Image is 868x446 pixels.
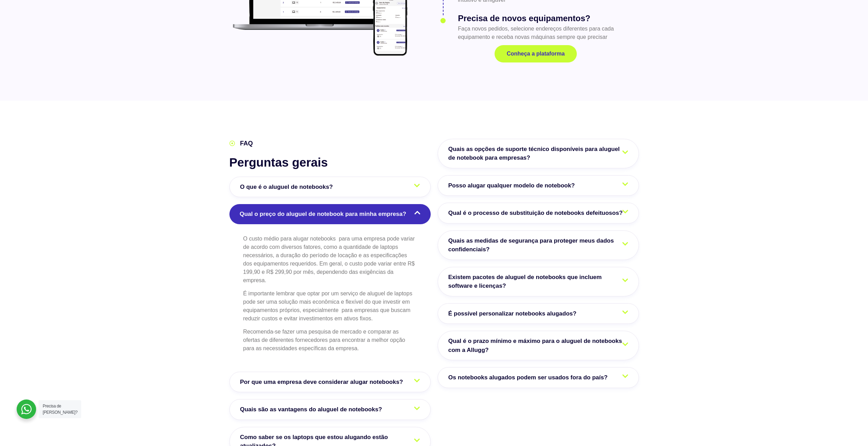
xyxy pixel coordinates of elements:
a: É possível personalizar notebooks alugados? [438,303,639,324]
span: Precisa de [PERSON_NAME]? [43,404,77,415]
span: Qual é o prazo mínimo e máximo para o aluguel de notebooks com a Allugg? [448,337,628,354]
a: Conheça a plataforma [495,45,577,62]
span: Posso alugar qualquer modelo de notebook? [448,181,579,190]
a: Por que uma empresa deve considerar alugar notebooks? [229,372,431,393]
a: Os notebooks alugados podem ser usados fora do país? [438,367,639,388]
span: Qual o preço do aluguel de notebook para minha empresa? [240,210,410,219]
span: Por que uma empresa deve considerar alugar notebooks? [240,378,407,387]
span: Quais são as vantagens do aluguel de notebooks? [240,405,386,414]
a: Posso alugar qualquer modelo de notebook? [438,175,639,196]
a: Qual é o processo de substituição de notebooks defeituosos? [438,203,639,224]
h3: Precisa de novos equipamentos? [458,12,636,25]
span: Existem pacotes de aluguel de notebooks que incluem software e licenças? [448,273,628,291]
span: FAQ [238,139,253,148]
a: Existem pacotes de aluguel de notebooks que incluem software e licenças? [438,267,639,296]
p: O custo médio para alugar notebooks para uma empresa pode variar de acordo com diversos fatores, ... [243,235,417,285]
span: Quais as opções de suporte técnico disponíveis para aluguel de notebook para empresas? [448,145,628,162]
a: Quais são as vantagens do aluguel de notebooks? [229,399,431,420]
span: Conheça a plataforma [507,51,565,57]
a: Quais as medidas de segurança para proteger meus dados confidenciais? [438,230,639,260]
iframe: Chat Widget [743,357,868,446]
span: Qual é o processo de substituição de notebooks defeituosos? [448,209,626,218]
a: Qual o preço do aluguel de notebook para minha empresa? [229,204,431,224]
a: O que é o aluguel de notebooks? [229,177,431,197]
h2: Perguntas gerais [229,155,431,170]
a: Quais as opções de suporte técnico disponíveis para aluguel de notebook para empresas? [438,139,639,168]
p: Faça novos pedidos, selecione endereços diferentes para cada equipamento e receba novas máquinas ... [458,25,636,41]
span: Quais as medidas de segurança para proteger meus dados confidenciais? [448,236,628,254]
a: Qual é o prazo mínimo e máximo para o aluguel de notebooks com a Allugg? [438,331,639,360]
p: Recomenda-se fazer uma pesquisa de mercado e comparar as ofertas de diferentes fornecedores para ... [243,328,417,353]
p: É importante lembrar que optar por um serviço de aluguel de laptops pode ser uma solução mais eco... [243,289,417,323]
span: É possível personalizar notebooks alugados? [448,309,580,318]
span: O que é o aluguel de notebooks? [240,183,336,192]
span: Os notebooks alugados podem ser usados fora do país? [448,373,611,382]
